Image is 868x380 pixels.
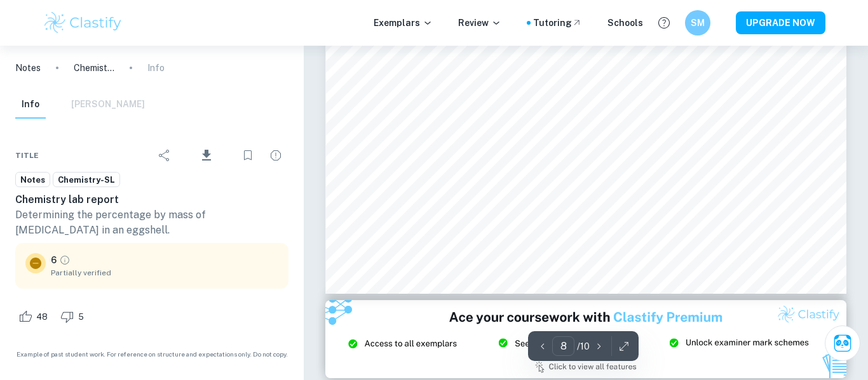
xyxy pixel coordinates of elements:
[458,16,501,30] p: Review
[653,12,675,34] button: Help and Feedback
[180,139,233,172] div: Download
[15,350,288,359] span: Example of past student work. For reference on structure and expectations only. Do not copy.
[235,143,261,168] div: Bookmark
[51,267,278,278] span: Partially verified
[577,339,590,353] p: / 10
[263,143,288,168] div: Report issue
[147,61,165,75] p: Info
[74,61,114,75] p: Chemistry lab report
[15,172,50,188] a: Notes
[71,311,91,324] span: 5
[607,16,643,30] a: Schools
[691,16,705,30] h6: SM
[152,143,177,168] div: Share
[15,192,288,207] h6: Chemistry lab report
[16,174,50,187] span: Notes
[43,10,123,36] img: Clastify logo
[374,16,433,30] p: Exemplars
[15,306,55,327] div: Like
[15,91,46,119] button: Info
[53,172,120,188] a: Chemistry-SL
[53,174,119,187] span: Chemistry-SL
[15,207,288,238] p: Determining the percentage by mass of [MEDICAL_DATA] in an eggshell.
[533,16,582,30] a: Tutoring
[685,10,710,36] button: SM
[59,254,71,266] a: Grade partially verified
[15,150,39,161] span: Title
[325,300,846,378] img: Ad
[736,11,825,34] button: UPGRADE NOW
[57,306,91,327] div: Dislike
[29,311,55,324] span: 48
[825,325,860,361] button: Ask Clai
[51,253,57,267] p: 6
[15,61,41,75] a: Notes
